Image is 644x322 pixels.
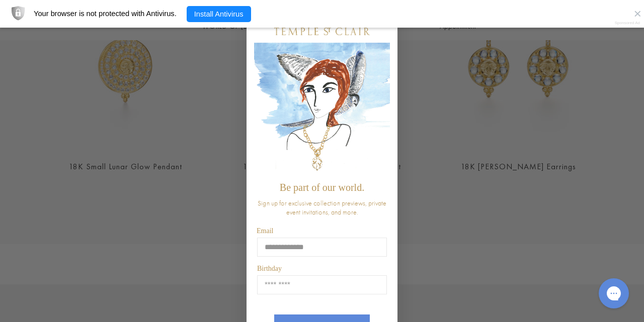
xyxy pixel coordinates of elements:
[594,275,634,312] iframe: Gorgias live chat messenger
[254,43,390,177] img: c4a9eb12-d91a-4d4a-8ee0-386386f4f338.jpeg
[274,28,370,35] img: Temple St. Clair
[257,227,273,235] span: Email
[257,265,282,272] span: Birthday
[257,238,387,257] input: Email
[280,182,364,193] span: Be part of our world.
[258,198,386,217] span: Sign up for exclusive collection previews, private event invitations, and more.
